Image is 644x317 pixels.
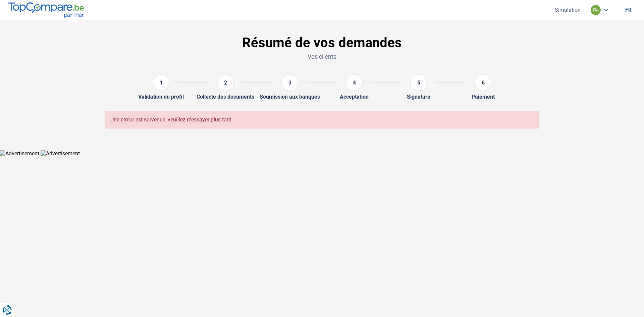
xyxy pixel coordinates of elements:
div: 4 [346,74,363,91]
div: 6 [475,74,491,91]
div: Collecte des documents [197,94,254,100]
div: 1 [153,74,169,91]
div: Une erreur est survenue, veuillez réessayer plus tard [105,111,539,128]
div: 5 [410,74,427,91]
div: Validation du profil [138,94,184,100]
h1: Résumé de vos demandes [105,35,539,51]
p: Vos clients [105,52,539,61]
img: TopCompare.be [8,2,84,17]
div: Paiement [472,94,495,100]
div: 3 [281,74,298,91]
div: ca [591,5,601,15]
div: Acceptation [340,94,369,100]
div: 2 [217,74,234,91]
div: Soumission aux banques [260,94,320,100]
img: Advertisement [41,150,80,157]
div: Signature [407,94,430,100]
button: Simulation [553,6,583,13]
div: fr [625,7,632,13]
